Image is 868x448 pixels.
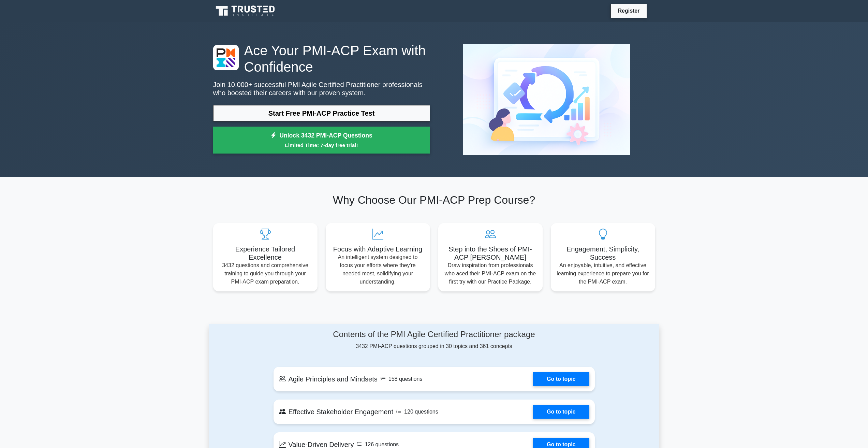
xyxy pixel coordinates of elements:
[458,38,636,161] img: PMI Agile Certified Practitioner Preview
[219,245,312,261] h5: Experience Tailored Excellence
[444,245,537,261] h5: Step into the Shoes of PMI-ACP [PERSON_NAME]
[614,6,644,15] a: Register
[213,81,430,97] p: Join 10,000+ successful PMI Agile Certified Practitioner professionals who boosted their careers ...
[533,405,589,419] a: Go to topic
[331,253,425,286] p: An intelligent system designed to focus your efforts where they're needed most, solidifying your ...
[274,330,595,339] h4: Contents of the PMI Agile Certified Practitioner package
[219,261,312,286] p: 3432 questions and comprehensive training to guide you through your PMI-ACP exam preparation.
[331,245,425,253] h5: Focus with Adaptive Learning
[444,261,537,286] p: Draw inspiration from professionals who aced their PMI-ACP exam on the first try with our Practic...
[213,42,430,75] h1: Ace Your PMI-ACP Exam with Confidence
[556,245,650,261] h5: Engagement, Simplicity, Success
[274,330,595,350] div: 3432 PMI-ACP questions grouped in 30 topics and 361 concepts
[222,141,422,149] small: Limited Time: 7-day free trial!
[533,372,589,386] a: Go to topic
[213,193,655,206] h2: Why Choose Our PMI-ACP Prep Course?
[556,261,650,286] p: An enjoyable, intuitive, and effective learning experience to prepare you for the PMI-ACP exam.
[213,105,430,121] a: Start Free PMI-ACP Practice Test
[213,127,430,154] a: Unlock 3432 PMI-ACP QuestionsLimited Time: 7-day free trial!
